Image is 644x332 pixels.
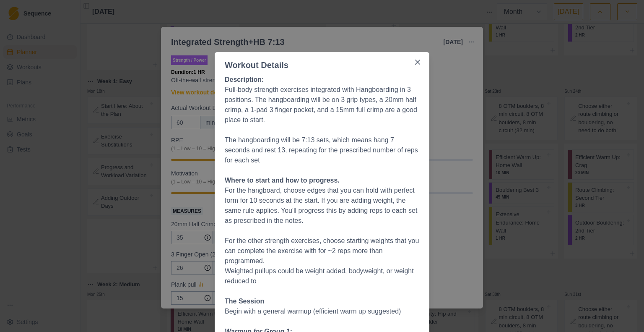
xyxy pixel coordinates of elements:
[225,177,340,184] strong: Where to start and how to progress.
[225,236,419,266] p: For the other strength exercises, choose starting weights that you can complete the exercise with...
[225,76,264,83] strong: Description:
[225,85,419,125] p: Full-body strength exercises integrated with Hangboarding in 3 positions. The hangboarding will b...
[225,186,419,226] p: For the hangboard, choose edges that you can hold with perfect form for 10 seconds at the start. ...
[225,135,419,165] p: The hangboarding will be 7:13 sets, which means hang 7 seconds and rest 13, repeating for the pre...
[225,306,419,316] p: Begin with a general warmup (efficient warm up suggested)
[225,266,419,286] p: Weighted pullups could be weight added, bodyweight, or weight reduced to
[411,55,424,69] button: Close
[225,298,264,305] strong: The Session
[215,52,429,71] header: Workout Details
